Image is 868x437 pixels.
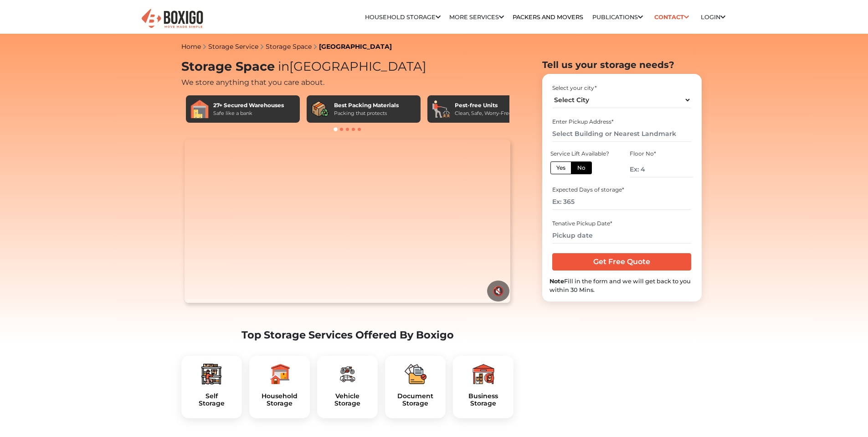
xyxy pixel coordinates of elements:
div: Enter Pickup Address [552,118,691,126]
img: boxigo_packers_and_movers_plan [405,363,426,385]
span: We store anything that you care about. [181,78,324,87]
img: Pest-free Units [432,100,450,118]
a: HouseholdStorage [257,392,303,408]
a: BusinessStorage [460,392,506,408]
label: Yes [550,161,571,174]
a: Home [181,42,201,51]
a: DocumentStorage [392,392,438,408]
input: Get Free Quote [552,253,691,271]
input: Select Building or Nearest Landmark [552,126,691,142]
a: Contact [652,10,692,24]
h2: Top Storage Services Offered By Boxigo [181,329,514,341]
img: boxigo_packers_and_movers_plan [473,363,494,385]
a: Household Storage [365,14,441,21]
h5: Household Storage [257,392,303,408]
div: Service Lift Available? [550,150,613,158]
div: Tenative Pickup Date [552,219,691,228]
a: Login [701,14,725,21]
label: No [571,161,592,174]
div: Select your city [552,84,691,92]
div: Clean, Safe, Worry-Free [455,109,512,117]
div: Expected Days of storage [552,186,691,194]
input: Pickup date [552,228,691,244]
a: VehicleStorage [324,392,370,408]
h5: Document Storage [392,392,438,408]
span: [GEOGRAPHIC_DATA] [275,59,426,74]
img: Boxigo [140,8,204,30]
a: Storage Space [266,42,312,51]
div: Fill in the form and we will get back to you within 30 Mins. [550,277,694,294]
h2: Tell us your storage needs? [542,59,702,70]
div: 27+ Secured Warehouses [213,101,284,109]
b: Note [550,278,564,285]
h5: Vehicle Storage [324,392,370,408]
h5: Business Storage [460,392,506,408]
span: in [278,59,289,74]
video: Your browser does not support the video tag. [185,140,510,303]
div: Best Packing Materials [334,101,399,109]
img: boxigo_packers_and_movers_plan [268,363,290,385]
div: Packing that protects [334,109,399,117]
a: Storage Service [208,42,258,51]
a: Publications [592,14,643,21]
img: boxigo_packers_and_movers_plan [200,363,222,385]
button: 🔇 [487,281,509,302]
h5: Self Storage [189,392,235,408]
a: Packers and Movers [513,14,583,21]
input: Ex: 4 [630,161,693,177]
a: SelfStorage [189,392,235,408]
div: Pest-free Units [455,101,512,109]
img: boxigo_packers_and_movers_plan [336,363,358,385]
img: Best Packing Materials [311,100,329,118]
a: More services [449,14,504,21]
img: 27+ Secured Warehouses [190,100,209,118]
div: Safe like a bank [213,109,284,117]
a: [GEOGRAPHIC_DATA] [319,42,392,51]
div: Floor No [630,150,693,158]
h1: Storage Space [181,59,514,74]
input: Ex: 365 [552,194,691,210]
